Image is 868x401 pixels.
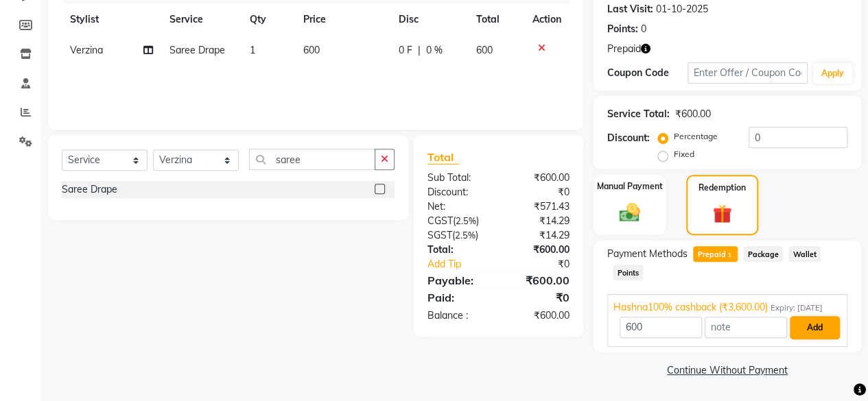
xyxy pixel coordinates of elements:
[417,308,499,323] div: Balance :
[656,2,708,16] div: 01-10-2025
[674,130,718,143] label: Percentage
[498,171,580,185] div: ₹600.00
[613,201,646,225] img: _cash.svg
[788,246,821,262] span: Wallet
[417,171,499,185] div: Sub Total:
[813,63,852,84] button: Apply
[613,265,643,280] span: Points
[613,300,768,315] span: Hashna100% cashback (₹3,600.00)
[705,317,787,338] input: note
[675,107,711,121] div: ₹600.00
[498,228,580,243] div: ₹14.29
[161,4,242,35] th: Service
[62,4,161,35] th: Stylist
[417,257,512,271] a: Add Tip
[62,182,117,197] div: Saree Drape
[597,180,663,193] label: Manual Payment
[498,243,580,257] div: ₹600.00
[707,202,738,226] img: _gift.svg
[607,107,670,121] div: Service Total:
[498,199,580,214] div: ₹571.43
[743,246,783,262] span: Package
[456,215,476,226] span: 2.5%
[790,316,840,339] button: Add
[249,149,375,170] input: Search or Scan
[498,214,580,228] div: ₹14.29
[417,185,499,199] div: Discount:
[476,44,493,56] span: 600
[607,2,653,16] div: Last Visit:
[688,62,808,84] input: Enter Offer / Coupon Code
[417,272,499,289] div: Payable:
[607,42,641,56] span: Prepaid
[427,150,459,165] span: Total
[295,4,390,35] th: Price
[524,4,570,35] th: Action
[674,148,694,160] label: Fixed
[417,243,499,257] div: Total:
[399,43,412,58] span: 0 F
[417,199,499,214] div: Net:
[607,247,688,261] span: Payment Methods
[498,308,580,323] div: ₹600.00
[468,4,524,35] th: Total
[596,363,858,378] a: Continue Without Payment
[607,131,650,145] div: Discount:
[426,43,443,58] span: 0 %
[512,257,580,271] div: ₹0
[641,22,646,36] div: 0
[417,228,499,243] div: ( )
[693,246,738,262] span: Prepaid
[607,66,688,80] div: Coupon Code
[70,44,103,56] span: Verzina
[427,215,453,227] span: CGST
[620,317,702,338] input: Amount
[169,44,225,56] span: Saree Drape
[699,182,746,194] label: Redemption
[455,230,476,241] span: 2.5%
[417,214,499,228] div: ( )
[498,289,580,306] div: ₹0
[427,229,452,241] span: SGST
[417,289,499,306] div: Paid:
[725,252,733,260] span: 1
[771,302,823,314] span: Expiry: [DATE]
[303,44,320,56] span: 600
[418,43,421,58] span: |
[390,4,468,35] th: Disc
[498,272,580,289] div: ₹600.00
[498,185,580,199] div: ₹0
[250,44,255,56] span: 1
[242,4,295,35] th: Qty
[607,22,638,36] div: Points:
